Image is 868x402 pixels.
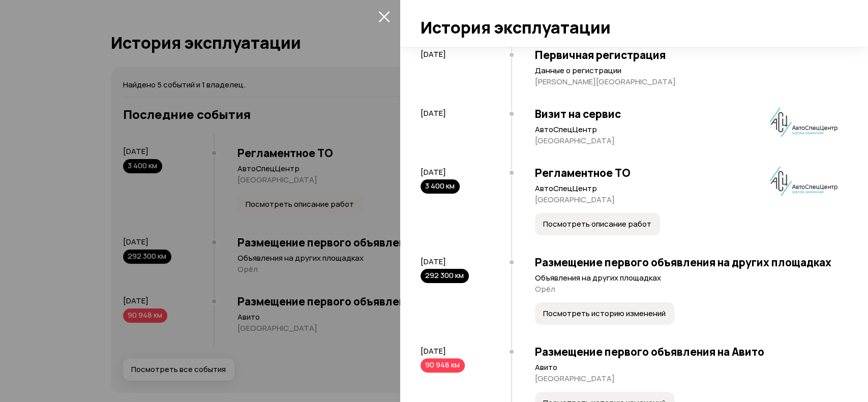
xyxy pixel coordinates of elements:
[421,49,446,59] span: [DATE]
[535,125,837,135] p: АвтоСпецЦентр
[543,219,651,229] span: Посмотреть описание работ
[535,166,837,179] h3: Регламентное ТО
[421,167,446,177] span: [DATE]
[535,362,837,373] p: Авито
[421,256,446,267] span: [DATE]
[535,48,837,61] h3: Первичная регистрация
[535,273,837,283] p: Объявления на других площадках
[769,166,837,196] img: logo
[769,107,837,137] img: logo
[535,183,837,194] p: АвтоСпецЦентр
[421,358,465,373] div: 90 948 км
[543,308,666,319] span: Посмотреть историю изменений
[535,213,660,235] button: Посмотреть описание работ
[421,346,446,356] span: [DATE]
[535,256,837,269] h3: Размещение первого объявления на других площадках
[535,195,837,205] p: [GEOGRAPHIC_DATA]
[376,8,392,24] button: закрыть
[535,374,837,384] p: [GEOGRAPHIC_DATA]
[535,345,837,358] h3: Размещение первого объявления на Авито
[421,269,469,283] div: 292 300 км
[535,284,837,294] p: Орёл
[535,302,674,325] button: Посмотреть историю изменений
[421,108,446,118] span: [DATE]
[535,66,837,76] p: Данные о регистрации
[421,179,460,194] div: 3 400 км
[535,136,837,146] p: [GEOGRAPHIC_DATA]
[535,107,837,120] h3: Визит на сервис
[535,77,837,87] p: [PERSON_NAME][GEOGRAPHIC_DATA]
